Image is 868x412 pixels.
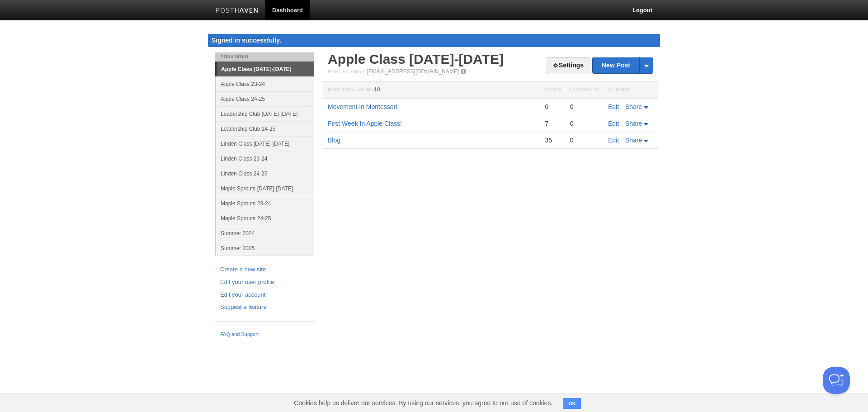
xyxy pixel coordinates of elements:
a: Edit [608,103,619,110]
div: 0 [545,103,561,111]
a: Create a new site [220,265,309,275]
a: Leadership Club 24-25 [216,121,314,136]
a: Apple Class [DATE]-[DATE] [217,62,314,76]
a: New Post [593,57,653,73]
span: Share [625,137,642,144]
a: Maple Sprouts 24-25 [216,211,314,226]
button: OK [563,398,581,409]
th: Comments [566,82,604,99]
div: 0 [570,136,599,144]
a: Apple Class [DATE]-[DATE] [328,52,504,66]
div: 35 [545,136,561,144]
a: Edit [608,137,619,144]
a: Maple Sprouts [DATE]-[DATE] [216,181,314,196]
span: Cookies help us deliver our services. By using our services, you agree to our use of cookies. [285,394,561,412]
iframe: Help Scout Beacon - Open [823,367,850,394]
a: Edit your user profile [220,278,309,287]
div: 0 [570,119,599,128]
a: FAQ and Support [220,331,309,339]
a: Suggest a feature [220,303,309,312]
div: Signed in successfully. [208,34,660,47]
span: Share [625,120,642,127]
a: Maple Sprouts 23-24 [216,196,314,211]
span: Share [625,103,642,110]
a: [EMAIL_ADDRESS][DOMAIN_NAME] [367,68,459,75]
a: Edit your account [220,290,309,300]
a: Movement In Montessori [328,103,397,110]
a: Edit [608,120,619,127]
a: Summer 2025 [216,241,314,256]
img: Posthaven-bar [216,8,259,14]
a: Blog [328,137,340,144]
div: 0 [570,103,599,111]
th: Views [540,82,565,99]
div: 7 [545,119,561,128]
a: First Week In Apple Class! [328,120,402,127]
a: Settings [546,57,590,74]
a: Linden Class [DATE]-[DATE] [216,136,314,151]
a: Apple Class 23-24 [216,76,314,91]
li: Your Sites [215,52,314,62]
th: Homepage Views [323,82,540,99]
th: Actions [604,82,658,99]
a: Linden Class 23-24 [216,151,314,166]
span: 10 [374,86,380,93]
a: Apple Class 24-25 [216,91,314,106]
a: Leadership Club [DATE]-[DATE] [216,106,314,121]
span: Post by Email [328,69,365,74]
a: Summer 2024 [216,226,314,241]
a: Linden Class 24-25 [216,166,314,181]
